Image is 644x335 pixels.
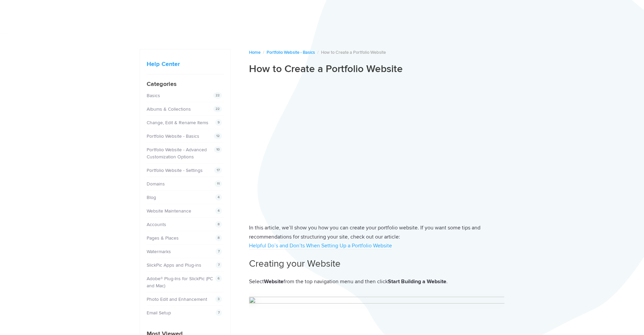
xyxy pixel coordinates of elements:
[317,50,319,55] span: /
[249,50,261,55] a: Home
[147,208,191,214] a: Website Maintenance
[147,249,171,254] a: Watermarks
[147,181,165,187] a: Domains
[147,167,203,173] a: Portfolio Website - Settings
[214,167,222,174] span: 17
[388,278,446,285] strong: Start Building a Website
[213,106,222,112] span: 22
[147,222,166,227] a: Accounts
[215,207,222,214] span: 4
[249,277,504,286] p: Select from the top navigation menu and then click .
[147,133,199,139] a: Portfolio Website - Basics
[147,80,224,89] h4: Categories
[249,257,504,270] h2: Creating your Website
[216,309,222,316] span: 7
[249,242,392,250] a: Helpful Do’s and Don’ts When Setting Up a Portfolio Website
[267,50,315,55] a: Portfolio Website - Basics
[216,248,222,255] span: 7
[215,234,222,241] span: 8
[147,235,179,241] a: Pages & Places
[214,133,222,139] span: 12
[213,92,222,99] span: 22
[147,106,191,112] a: Albums & Collections
[249,223,504,250] p: In this article, we’ll show you how you can create your portfolio website. If you want some tips ...
[215,119,222,126] span: 9
[147,262,201,268] a: SlickPic Apps and Plug-ins
[147,276,213,289] a: Adobe® Plug-Ins for SlickPic (PC and Mac)
[147,60,180,68] a: Help Center
[147,310,171,316] a: Email Setup
[147,147,207,160] a: Portfolio Website - Advanced Customization Options
[147,120,208,126] a: Change, Edit & Rename Items
[215,296,222,303] span: 3
[216,262,222,268] span: 7
[249,63,504,75] h1: How to Create a Portfolio Website
[215,194,222,201] span: 4
[214,146,222,153] span: 10
[215,275,222,282] span: 6
[215,180,222,187] span: 11
[147,195,156,200] a: Blog
[321,50,386,55] span: How to Create a Portfolio Website
[264,278,283,285] strong: Website
[147,296,207,302] a: Photo Edit and Enhancement
[147,93,160,98] a: Basics
[263,50,264,55] span: /
[249,81,504,214] iframe: 43 How To Create a Portfolio Website
[215,221,222,228] span: 8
